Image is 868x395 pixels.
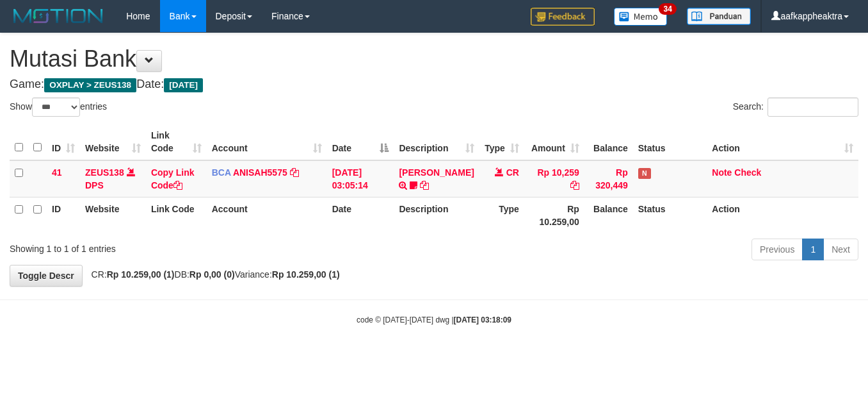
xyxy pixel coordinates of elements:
h1: Mutasi Bank [10,46,858,72]
a: Copy Rp 10,259 to clipboard [570,180,579,190]
label: Show entries [10,97,107,117]
span: CR [506,167,519,178]
a: [PERSON_NAME] [399,167,474,178]
a: Toggle Descr [10,265,83,287]
select: Showentries [32,97,80,117]
td: Rp 10,259 [524,160,584,197]
a: ZEUS138 [85,167,124,178]
th: Action [707,197,858,233]
img: panduan.png [687,8,751,25]
th: Link Code: activate to sort column ascending [146,124,207,160]
td: DPS [80,160,146,197]
label: Search: [733,97,858,117]
span: BCA [212,167,231,178]
th: Balance [584,124,633,160]
input: Search: [768,97,858,117]
th: Status [633,124,707,160]
a: Next [823,239,858,260]
th: Website [80,197,146,233]
strong: Rp 10.259,00 (1) [272,269,340,280]
th: ID: activate to sort column ascending [47,124,80,160]
strong: Rp 0,00 (0) [189,269,235,280]
img: Feedback.jpg [531,8,595,26]
a: Check [734,167,761,178]
a: Copy Link Code [151,167,195,190]
th: Action: activate to sort column ascending [707,124,858,160]
a: 1 [802,239,824,260]
a: Note [712,167,732,178]
a: Copy DONI ARDIYAN to clipboard [420,180,429,190]
th: Amount: activate to sort column ascending [524,124,584,160]
th: Description [394,197,479,233]
strong: Rp 10.259,00 (1) [107,269,175,280]
span: 41 [52,167,62,178]
th: Rp 10.259,00 [524,197,584,233]
th: Date: activate to sort column descending [327,124,394,160]
th: Link Code [146,197,207,233]
span: Has Note [638,168,651,179]
th: Type: activate to sort column ascending [479,124,524,160]
td: [DATE] 03:05:14 [327,160,394,197]
a: Previous [751,239,803,260]
th: ID [47,197,80,233]
span: OXPLAY > ZEUS138 [44,78,136,92]
h4: Game: Date: [10,78,858,91]
span: 34 [659,3,676,15]
td: Rp 320,449 [584,160,633,197]
th: Website: activate to sort column ascending [80,124,146,160]
span: CR: DB: Variance: [85,269,340,280]
span: [DATE] [164,78,203,92]
a: Copy ANISAH5575 to clipboard [290,167,299,178]
img: Button%20Memo.svg [614,8,668,26]
th: Type [479,197,524,233]
th: Account [207,197,327,233]
th: Date [327,197,394,233]
small: code © [DATE]-[DATE] dwg | [357,315,511,324]
th: Status [633,197,707,233]
th: Balance [584,197,633,233]
strong: [DATE] 03:18:09 [454,315,511,324]
img: MOTION_logo.png [10,6,107,26]
th: Account: activate to sort column ascending [207,124,327,160]
div: Showing 1 to 1 of 1 entries [10,237,352,255]
th: Description: activate to sort column ascending [394,124,479,160]
a: ANISAH5575 [233,167,287,178]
